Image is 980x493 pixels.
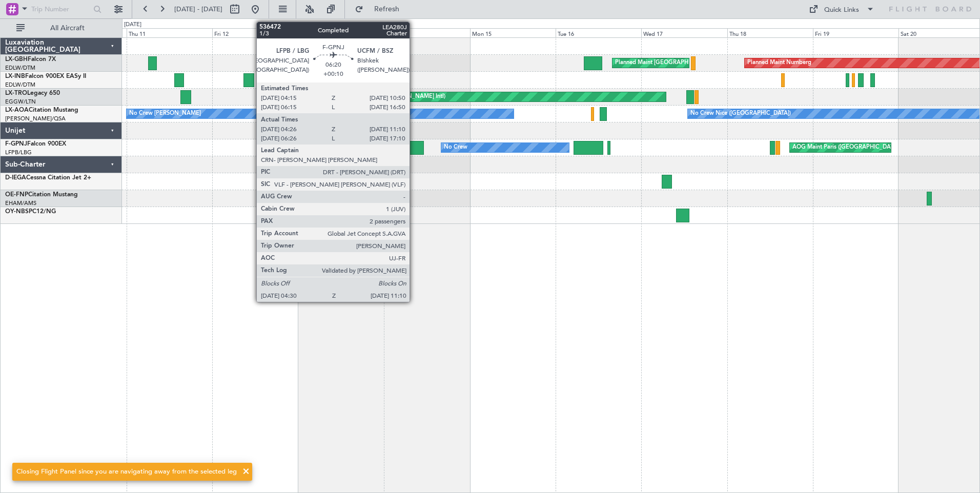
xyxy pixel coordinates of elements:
[5,192,78,198] a: OE-FNPCitation Mustang
[5,56,56,63] a: LX-GBHFalcon 7X
[444,140,467,155] div: No Crew
[260,140,367,155] div: AOG Maint Paris ([GEOGRAPHIC_DATA])
[641,28,727,37] div: Wed 17
[5,98,36,106] a: EGGW/LTN
[804,1,880,17] button: Quick Links
[5,107,29,113] span: LX-AOA
[16,467,237,477] div: Closing Flight Panel since you are navigating away from the selected leg
[11,20,111,36] button: All Aircraft
[470,28,556,37] div: Mon 15
[690,106,791,121] div: No Crew Nice ([GEOGRAPHIC_DATA])
[27,25,108,32] span: All Aircraft
[5,81,35,89] a: EDLW/DTM
[5,209,56,215] a: OY-NBSPC12/NG
[276,72,437,88] div: Planned Maint [GEOGRAPHIC_DATA] ([GEOGRAPHIC_DATA])
[5,90,27,96] span: LX-TRO
[813,28,899,37] div: Fri 19
[792,140,900,155] div: AOG Maint Paris ([GEOGRAPHIC_DATA])
[5,149,32,156] a: LFPB/LBG
[129,106,201,121] div: No Crew [PERSON_NAME]
[212,28,298,37] div: Fri 12
[5,141,27,147] span: F-GPNJ
[556,28,641,37] div: Tue 16
[365,6,409,13] span: Refresh
[5,175,91,181] a: D-IEGACessna Citation Jet 2+
[5,107,78,113] a: LX-AOACitation Mustang
[174,5,222,14] span: [DATE] - [DATE]
[5,209,29,215] span: OY-NBS
[31,2,90,17] input: Trip Number
[747,55,811,71] div: Planned Maint Nurnberg
[5,175,26,181] span: D-IEGA
[384,28,469,37] div: Sun 14
[5,115,66,122] a: [PERSON_NAME]/QSA
[5,64,35,72] a: EDLW/DTM
[5,56,28,63] span: LX-GBH
[5,73,86,79] a: LX-INBFalcon 900EX EASy II
[615,55,777,71] div: Planned Maint [GEOGRAPHIC_DATA] ([GEOGRAPHIC_DATA])
[127,28,212,37] div: Thu 11
[350,1,412,17] button: Refresh
[5,90,60,96] a: LX-TROLegacy 650
[824,5,859,15] div: Quick Links
[124,20,141,29] div: [DATE]
[5,199,36,207] a: EHAM/AMS
[5,192,28,198] span: OE-FNP
[298,28,384,37] div: Sat 13
[5,141,66,147] a: F-GPNJFalcon 900EX
[727,28,813,37] div: Thu 18
[279,89,445,105] div: Unplanned Maint [GEOGRAPHIC_DATA] ([PERSON_NAME] Intl)
[5,73,25,79] span: LX-INB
